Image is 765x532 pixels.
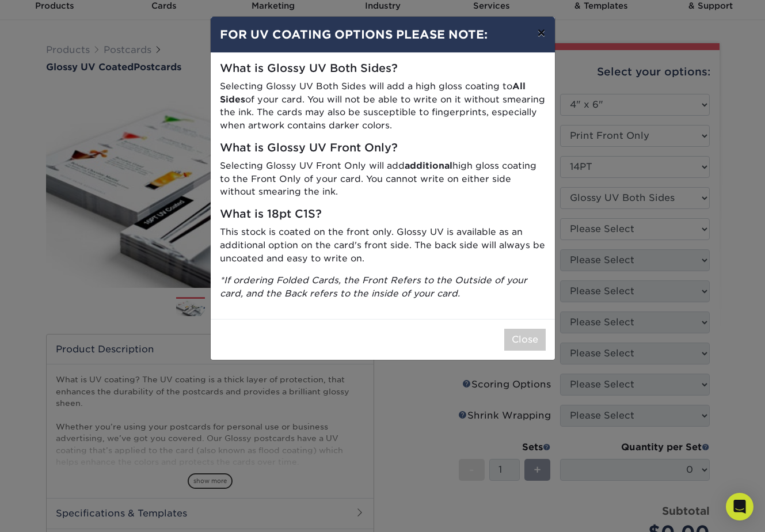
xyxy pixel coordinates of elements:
h5: What is Glossy UV Front Only? [220,142,546,155]
button: Close [504,329,546,351]
button: × [528,17,554,49]
p: Selecting Glossy UV Front Only will add high gloss coating to the Front Only of your card. You ca... [220,159,546,199]
i: *If ordering Folded Cards, the Front Refers to the Outside of your card, and the Back refers to t... [220,275,527,299]
strong: All Sides [220,81,526,105]
p: Selecting Glossy UV Both Sides will add a high gloss coating to of your card. You will not be abl... [220,80,546,132]
strong: additional [405,160,452,171]
div: Open Intercom Messenger [726,493,753,520]
h4: FOR UV COATING OPTIONS PLEASE NOTE: [220,26,546,43]
h5: What is Glossy UV Both Sides? [220,62,546,75]
h5: What is 18pt C1S? [220,208,546,221]
p: This stock is coated on the front only. Glossy UV is available as an additional option on the car... [220,226,546,265]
